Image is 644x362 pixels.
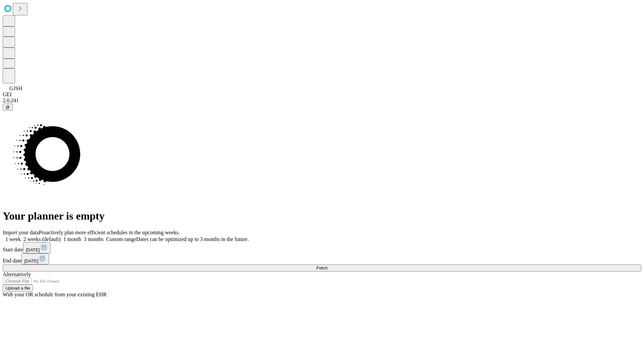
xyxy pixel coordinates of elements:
span: Alternatively [3,271,31,277]
span: Proactively plan more efficient schedules in the upcoming weeks. [39,230,180,235]
span: 1 week [5,236,21,242]
span: Fetch [316,265,327,270]
span: 2 weeks (default) [23,236,61,242]
span: GJSH [9,85,22,91]
span: @ [5,105,10,110]
div: End date [3,253,641,264]
h1: Your planner is empty [3,210,641,222]
button: Upload a file [3,285,33,292]
span: Import your data [3,230,39,235]
div: 2.0.241 [3,98,641,104]
button: Fetch [3,264,641,271]
span: Dates can be optimized up to 3 months in the future. [136,236,249,242]
span: With your OR schedule from your existing EHR [3,292,107,297]
span: [DATE] [26,247,40,252]
div: GEI [3,92,641,98]
div: Start date [3,242,641,253]
span: 1 month [63,236,81,242]
span: [DATE] [24,258,38,263]
button: [DATE] [21,253,49,264]
button: @ [3,104,13,111]
button: [DATE] [23,242,51,253]
span: Custom range [106,236,136,242]
span: 3 months [84,236,104,242]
